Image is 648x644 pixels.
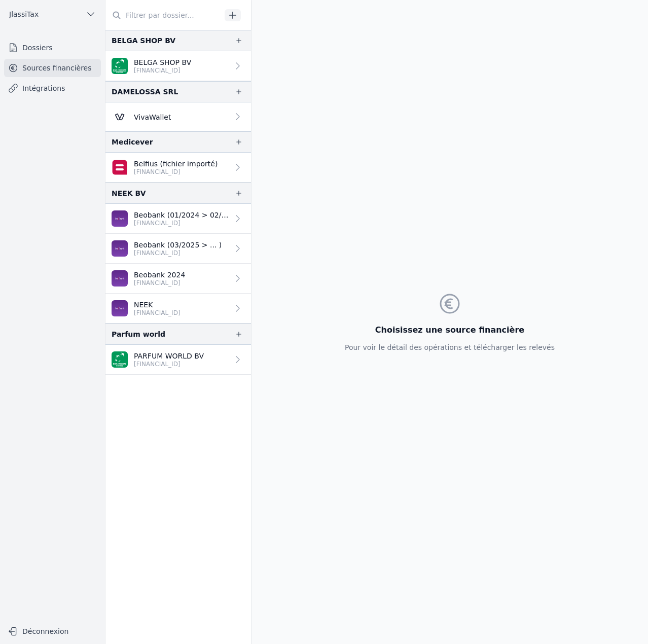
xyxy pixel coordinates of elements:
img: BEOBANK_CTBKBEBX.png [112,210,128,227]
div: Parfum world [112,328,165,340]
p: [FINANCIAL_ID] [134,168,218,176]
div: BELGA SHOP BV [112,34,175,47]
a: Belfius (fichier importé) [FINANCIAL_ID] [105,153,251,183]
a: NEEK [FINANCIAL_ID] [105,294,251,324]
a: Intégrations [4,79,101,97]
p: [FINANCIAL_ID] [134,279,185,287]
h3: Choisissez une source financière [345,324,555,336]
a: VivaWallet [105,102,251,131]
a: PARFUM WORLD BV [FINANCIAL_ID] [105,345,251,375]
button: JlassiTax [4,6,101,22]
a: Beobank (01/2024 > 02/2025) [FINANCIAL_ID] [105,204,251,234]
img: BEOBANK_CTBKBEBX.png [112,240,128,257]
p: [FINANCIAL_ID] [134,219,229,227]
img: belfius.png [112,159,128,175]
p: [FINANCIAL_ID] [134,360,204,368]
a: Beobank 2024 [FINANCIAL_ID] [105,264,251,294]
img: BNP_BE_BUSINESS_GEBABEBB.png [112,351,128,368]
p: [FINANCIAL_ID] [134,66,191,75]
p: [FINANCIAL_ID] [134,309,181,317]
p: [FINANCIAL_ID] [134,249,222,257]
p: PARFUM WORLD BV [134,351,204,361]
p: VivaWallet [134,112,171,122]
input: Filtrer par dossier... [105,6,221,24]
div: NEEK BV [112,187,146,199]
img: BNP_BE_BUSINESS_GEBABEBB.png [112,58,128,74]
a: Dossiers [4,39,101,57]
img: BEOBANK_CTBKBEBX.png [112,270,128,287]
a: BELGA SHOP BV [FINANCIAL_ID] [105,51,251,81]
p: Pour voir le détail des opérations et télécharger les relevés [345,342,555,352]
a: Sources financières [4,59,101,77]
span: JlassiTax [9,9,39,19]
p: Beobank (01/2024 > 02/2025) [134,210,229,220]
p: Beobank 2024 [134,270,185,280]
div: Medicever [112,136,153,148]
p: Belfius (fichier importé) [134,159,218,169]
img: Viva-Wallet.webp [112,109,128,125]
div: DAMELOSSA SRL [112,86,178,98]
button: Déconnexion [4,623,101,639]
a: Beobank (03/2025 > ... ) [FINANCIAL_ID] [105,234,251,264]
p: NEEK [134,300,181,310]
p: BELGA SHOP BV [134,57,191,67]
img: BEOBANK_CTBKBEBX.png [112,300,128,316]
p: Beobank (03/2025 > ... ) [134,240,222,250]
